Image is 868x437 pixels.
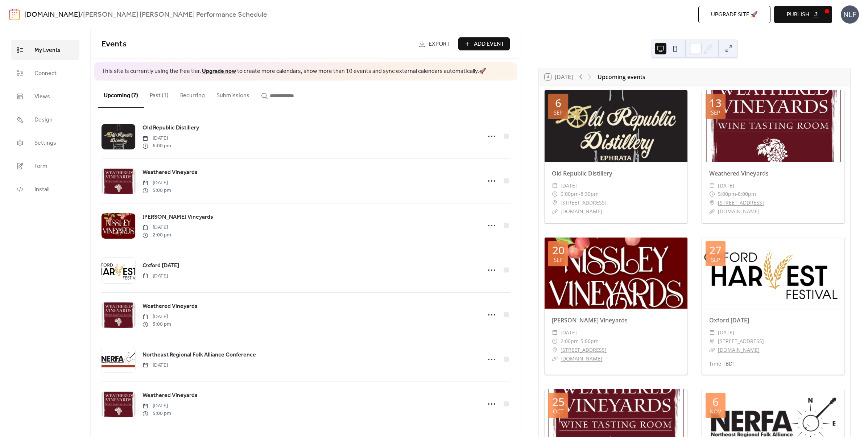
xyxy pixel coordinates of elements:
div: Nov [710,409,721,414]
span: Connect [34,69,57,78]
span: - [579,190,580,198]
div: 6 [555,98,561,108]
button: Publish [774,6,832,23]
a: Northeast Regional Folk Alliance Conference [142,350,256,360]
a: [DOMAIN_NAME] [718,346,760,353]
span: - [736,190,738,198]
span: Old Republic Distillery [142,124,199,132]
span: 2:00 pm [142,231,171,239]
div: ​ [709,190,715,198]
span: 8:00pm [738,190,756,198]
span: Upgrade site 🚀 [711,11,758,19]
div: Oct [553,409,563,414]
a: [DOMAIN_NAME] [561,355,602,362]
span: Weathered Vineyards [142,302,198,311]
button: Submissions [211,81,255,107]
span: [DATE] [718,181,734,190]
button: Upgrade site 🚀 [698,6,770,23]
span: [DATE] [561,328,577,337]
a: Design [11,110,79,129]
a: Install [11,180,79,199]
span: [DATE] [142,272,168,280]
span: Views [34,92,50,101]
a: [STREET_ADDRESS] [718,337,764,346]
a: Upgrade now [202,66,236,77]
div: 27 [709,245,722,256]
div: ​ [552,354,558,363]
span: Events [102,36,127,52]
a: [PERSON_NAME] Vineyards [142,213,213,222]
a: Views [11,87,79,106]
div: ​ [552,328,558,337]
a: Weathered Vineyards [709,169,769,177]
a: Oxford [DATE] [709,316,749,324]
a: Form [11,156,79,176]
span: Weathered Vineyards [142,391,198,400]
img: logo [9,9,20,20]
span: My Events [34,46,61,55]
button: Upcoming (7) [98,81,144,108]
a: Oxford [DATE] [142,261,179,271]
span: 6:00pm [561,190,579,198]
a: [DOMAIN_NAME] [24,8,80,22]
div: ​ [709,207,715,216]
div: Sep [711,257,720,263]
div: ​ [709,328,715,337]
div: Sep [554,110,563,115]
b: / [80,8,83,22]
a: Old Republic Distillery [142,123,199,133]
div: 25 [552,396,565,407]
span: [DATE] [561,181,577,190]
span: [DATE] [718,328,734,337]
a: Connect [11,63,79,83]
b: [PERSON_NAME] [PERSON_NAME] Performance Schedule [83,8,267,22]
span: 5:00pm [718,190,736,198]
div: ​ [709,181,715,190]
span: 5:00 pm [142,410,171,417]
div: Sep [711,110,720,115]
div: NLF [841,5,859,24]
button: Add Event [458,37,510,50]
button: Recurring [174,81,211,107]
span: [DATE] [142,224,171,231]
span: 6:00 pm [142,142,171,150]
div: ​ [709,337,715,346]
span: Install [34,185,49,194]
span: 8:30pm [580,190,599,198]
span: Add Event [474,40,504,49]
a: [STREET_ADDRESS] [718,198,764,207]
a: [DOMAIN_NAME] [561,208,602,215]
span: Publish [787,11,809,19]
div: 20 [552,245,565,256]
span: - [579,337,580,346]
a: Weathered Vineyards [142,302,198,311]
span: Design [34,116,53,124]
span: [PERSON_NAME] Vineyards [142,213,213,222]
div: Upcoming events [598,73,645,81]
div: Sep [554,257,563,263]
div: 13 [709,98,722,108]
span: This site is currently using the free tier. to create more calendars, show more than 10 events an... [102,67,486,75]
a: Export [413,37,455,50]
span: Export [429,40,450,49]
a: Settings [11,133,79,153]
span: Weathered Vineyards [142,168,198,177]
div: ​ [552,181,558,190]
span: 5:00 pm [142,321,171,328]
div: ​ [552,337,558,346]
a: My Events [11,40,79,60]
div: ​ [552,198,558,207]
span: [DATE] [142,135,171,142]
span: Settings [34,139,56,148]
span: 2:00pm [561,337,579,346]
div: ​ [709,198,715,207]
a: [PERSON_NAME] Vineyards [552,316,628,324]
a: [DOMAIN_NAME] [718,208,760,215]
div: ​ [552,346,558,354]
span: [STREET_ADDRESS] [561,198,607,207]
span: [DATE] [142,179,171,187]
div: ​ [709,346,715,354]
a: Weathered Vineyards [142,391,198,400]
span: 5:00pm [580,337,599,346]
